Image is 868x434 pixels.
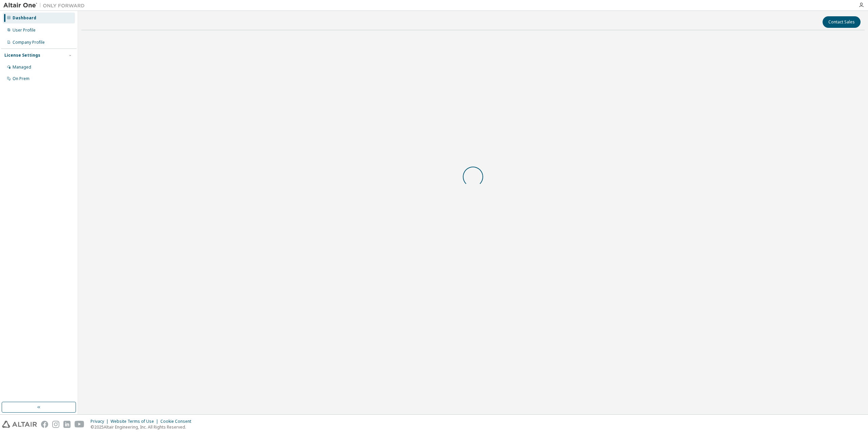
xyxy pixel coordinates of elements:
div: Website Terms of Use [111,419,160,424]
img: instagram.svg [52,421,59,428]
div: Privacy [91,419,111,424]
img: altair_logo.svg [2,421,37,428]
div: Managed [13,64,31,70]
div: On Prem [13,76,29,81]
img: youtube.svg [75,421,84,428]
div: User Profile [13,27,36,33]
p: © 2025 Altair Engineering, Inc. All Rights Reserved. [91,424,195,430]
div: Company Profile [13,40,45,45]
img: Altair One [3,2,88,9]
div: Dashboard [13,15,36,21]
div: License Settings [4,53,40,58]
div: Cookie Consent [160,419,195,424]
button: Contact Sales [823,16,861,28]
img: linkedin.svg [63,421,71,428]
img: facebook.svg [41,421,48,428]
